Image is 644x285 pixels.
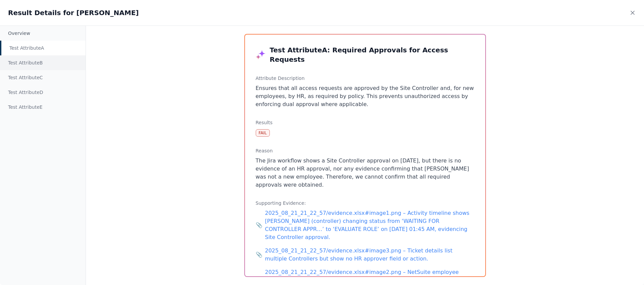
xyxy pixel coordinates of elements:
a: 📎2025_08_21_21_22_57/evidence.xlsx#image1.png – Activity timeline shows [PERSON_NAME] (controller... [256,209,475,241]
h3: Test Attribute A : Required Approvals for Access Requests [270,45,475,64]
p: The Jira workflow shows a Site Controller approval on [DATE], but there is no evidence of an HR a... [256,157,475,189]
h2: Result Details for [PERSON_NAME] [8,8,139,17]
a: 📎2025_08_21_21_22_57/evidence.xlsx#image3.png – Ticket details list multiple Controllers but show... [256,247,475,263]
h3: Results [256,119,475,126]
h3: Reason [256,147,475,154]
h3: Attribute Description [256,75,475,82]
p: Ensures that all access requests are approved by the Site Controller and, for new employees, by H... [256,84,475,108]
div: Fail [256,129,270,137]
span: 📎 [256,251,262,259]
span: 📎 [256,221,262,229]
h3: Supporting Evidence: [256,200,475,206]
